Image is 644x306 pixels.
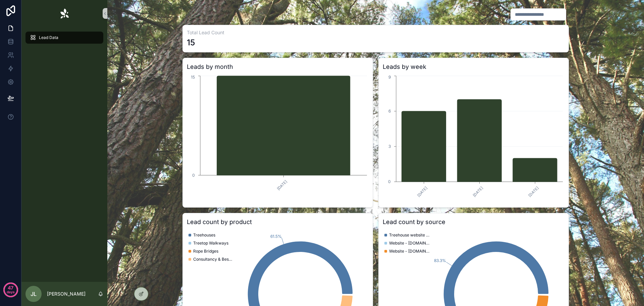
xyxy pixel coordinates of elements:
[187,29,565,36] h3: Total Lead Count
[389,232,429,238] span: Treehouse website - growform
[191,75,195,80] tspan: 15
[388,179,391,184] tspan: 0
[383,74,565,203] div: chart
[31,290,37,298] span: JL
[56,8,72,19] img: App logo
[388,144,391,149] tspan: 3
[528,186,540,198] text: [DATE]
[270,234,282,239] tspan: 61.5%
[276,179,288,191] text: [DATE]
[389,249,429,254] span: Website - [DOMAIN_NAME] Walkway ROI Calculator
[472,186,484,198] text: [DATE]
[434,258,446,263] tspan: 83.3%
[187,37,195,48] div: 15
[21,27,107,52] div: scrollable content
[383,62,565,72] h3: Leads by week
[192,173,195,178] tspan: 0
[47,291,86,297] p: [PERSON_NAME]
[383,217,565,227] h3: Lead count by source
[193,241,228,246] span: Treetop Walkways
[187,217,369,227] h3: Lead count by product
[416,186,428,198] text: [DATE]
[388,108,391,114] tspan: 6
[389,241,429,246] span: Website - [DOMAIN_NAME]
[193,257,233,262] span: Consultancy & Bespoke
[193,249,218,254] span: Rope Bridges
[187,62,369,72] h3: Leads by month
[193,232,215,238] span: Treehouses
[187,74,369,203] div: chart
[8,285,13,291] p: 47
[7,287,15,297] p: days
[388,75,391,80] tspan: 9
[25,32,103,44] a: Lead Data
[39,35,58,40] span: Lead Data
